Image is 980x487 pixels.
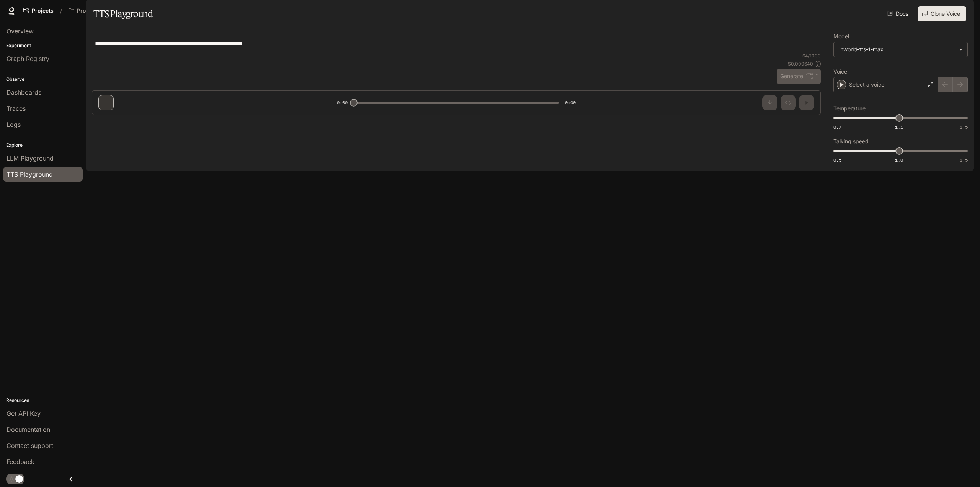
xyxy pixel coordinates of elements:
[833,124,841,130] span: 0.7
[839,46,955,53] div: inworld-tts-1-max
[65,3,132,18] button: Open workspace menu
[833,139,869,144] p: Talking speed
[918,6,966,21] button: Clone Voice
[849,81,884,89] p: Select a voice
[834,42,967,57] div: inworld-tts-1-max
[895,124,903,130] span: 1.1
[895,157,903,163] span: 1.0
[960,157,968,163] span: 1.5
[833,157,841,163] span: 0.5
[20,3,57,18] a: Go to projects
[886,6,911,21] a: Docs
[833,34,849,39] p: Model
[93,6,153,21] h1: TTS Playground
[833,106,866,111] p: Temperature
[32,8,54,14] span: Projects
[788,61,813,67] p: $ 0.000640
[960,124,968,130] span: 1.5
[57,7,65,15] div: /
[802,52,821,59] p: 64 / 1000
[77,8,120,14] p: Project [PERSON_NAME]
[833,69,847,74] p: Voice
